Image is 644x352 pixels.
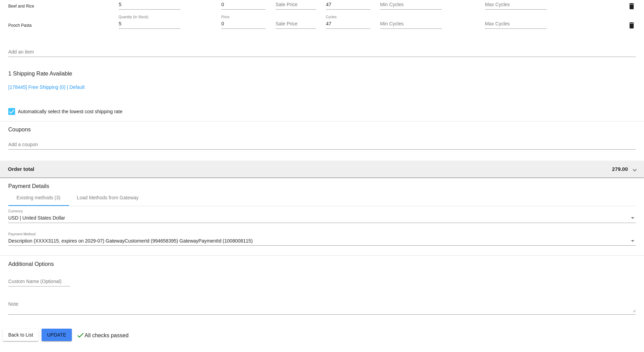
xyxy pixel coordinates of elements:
input: Max Cycles [485,21,547,27]
mat-select: Payment Method [8,238,636,244]
input: Price [221,2,266,8]
p: All checks passed [85,332,129,339]
span: Beef and Rice [8,4,34,9]
span: Update [47,332,66,338]
mat-icon: delete [628,21,636,30]
input: Min Cycles [380,21,442,27]
div: Load Methods from Gateway [77,195,139,200]
h3: Coupons [8,121,636,133]
input: Add a coupon [8,142,636,148]
input: Add an item [8,49,636,55]
mat-select: Currency [8,215,636,221]
input: Price [221,21,266,27]
h3: Additional Options [8,261,636,267]
input: Max Cycles [485,2,547,8]
span: USD | United States Dollar [8,215,65,221]
mat-icon: delete [628,2,636,10]
span: Back to List [8,332,33,338]
input: Quantity (In Stock) [119,21,180,27]
span: Automatically select the lowest cost shipping rate [18,107,122,116]
input: Sale Price [276,21,316,27]
input: Sale Price [276,2,316,8]
span: 279.00 [612,166,628,172]
h3: 1 Shipping Rate Available [8,66,72,81]
input: Cycles [326,21,370,27]
div: Existing methods (3) [16,195,60,200]
mat-icon: check [76,331,85,339]
button: Back to List [3,329,38,341]
input: Min Cycles [380,2,442,8]
span: Pooch Pasta [8,23,32,28]
a: [178445] Free Shipping (0) | Default [8,84,85,90]
span: Order total [8,166,34,172]
h3: Payment Details [8,178,636,189]
input: Custom Name (Optional) [8,279,70,284]
button: Update [42,329,72,341]
input: Quantity (In Stock) [119,2,180,8]
span: Description (XXXX3115, expires on 2029-07) GatewayCustomerId (994658395) GatewayPaymentId (100800... [8,238,253,244]
input: Cycles [326,2,370,8]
